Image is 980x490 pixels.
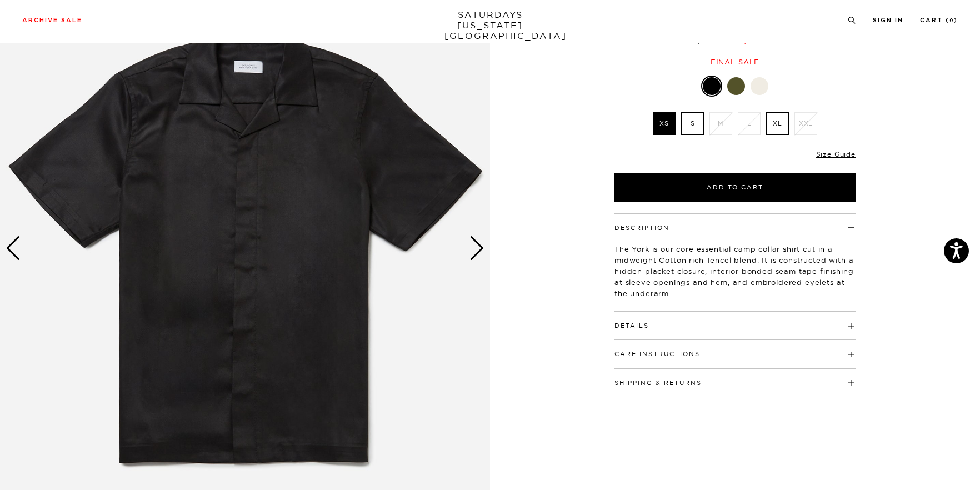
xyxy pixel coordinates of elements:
[469,236,484,261] div: Next slide
[22,17,82,23] a: Archive Sale
[614,323,649,329] button: Details
[6,236,21,261] div: Previous slide
[816,150,856,158] a: Size Guide
[614,225,669,231] button: Description
[873,17,903,23] a: Sign In
[613,57,857,67] div: Final sale
[614,173,856,202] button: Add to Cart
[614,380,702,386] button: Shipping & Returns
[614,351,700,357] button: Care Instructions
[614,243,856,299] p: The York is our core essential camp collar shirt cut in a midweight Cotton rich Tencel blend. It ...
[920,17,958,23] a: Cart (0)
[949,18,954,23] small: 0
[766,112,789,135] label: XL
[653,112,676,135] label: XS
[444,9,536,41] a: SATURDAYS[US_STATE][GEOGRAPHIC_DATA]
[681,112,704,135] label: S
